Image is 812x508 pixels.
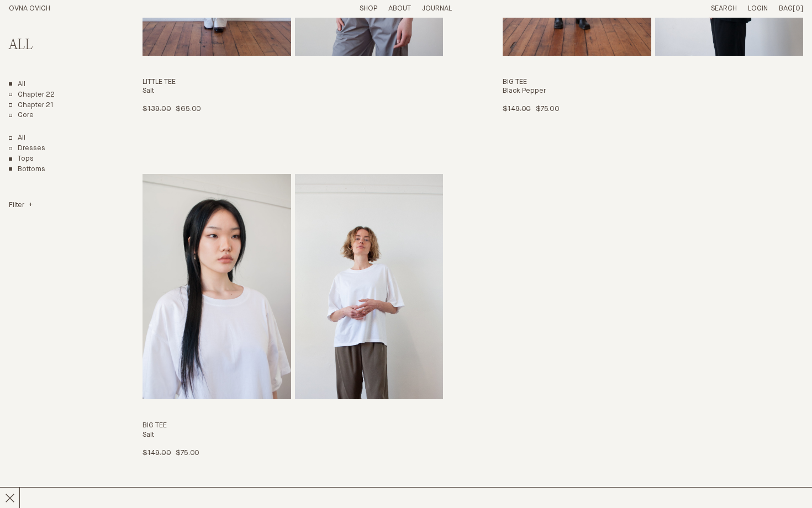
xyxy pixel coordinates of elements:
[711,5,737,12] a: Search
[143,431,443,440] h4: Salt
[9,155,34,164] a: Tops
[360,5,377,12] a: Shop
[9,165,45,174] a: Bottoms
[503,87,803,96] h4: Black Pepper
[779,5,793,12] span: Bag
[143,78,443,87] h3: Little Tee
[9,134,25,143] a: Show All
[176,449,199,457] span: $75.00
[9,91,55,100] a: Chapter 22
[143,105,171,113] span: $139.00
[748,5,768,12] a: Login
[143,174,291,399] img: Big Tee
[503,78,803,87] h3: Big Tee
[176,105,201,113] span: $65.00
[9,201,33,210] summary: Filter
[422,5,452,12] a: Journal
[9,80,25,89] a: All
[793,5,803,12] span: [0]
[9,144,45,154] a: Dresses
[9,5,50,12] a: Home
[143,87,443,96] h4: Salt
[143,449,171,457] span: $149.00
[9,111,34,120] a: Core
[9,101,54,110] a: Chapter 21
[9,38,101,54] h2: All
[143,174,443,458] a: Big Tee
[143,421,443,431] h3: Big Tee
[536,105,560,113] span: $75.00
[503,105,531,113] span: $149.00
[388,4,411,14] summary: About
